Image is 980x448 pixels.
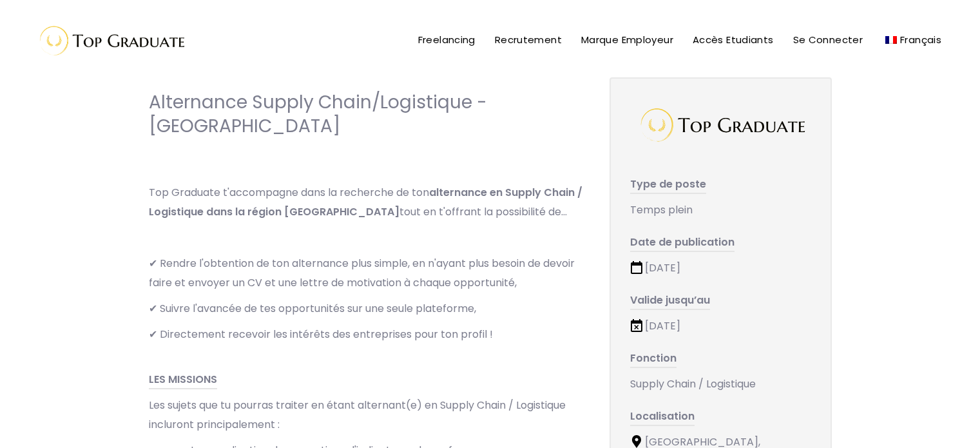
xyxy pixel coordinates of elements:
[581,33,673,46] span: Marque Employeur
[149,183,584,222] p: Top Graduate t'accompagne dans la recherche de ton tout en t'offrant la possibilité de…
[630,409,695,426] span: Localisation
[149,372,217,389] span: LES MISSIONS
[630,258,811,278] div: [DATE]
[630,235,735,252] span: Date de publication
[149,90,584,138] div: Alternance Supply Chain/Logistique - [GEOGRAPHIC_DATA]
[149,396,584,434] p: Les sujets que tu pourras traiter en étant alternant(e) en Supply Chain / Logistique incluront pr...
[149,254,584,293] p: ✔ Rendre l'obtention de ton alternance plus simple, en n'ayant plus besoin de devoir faire et env...
[149,299,584,318] p: ✔ Suivre l'avancée de tes opportunités sur une seule plateforme,
[885,36,897,44] img: Français
[693,33,774,46] span: Accès Etudiants
[630,317,811,336] div: [DATE]
[29,19,190,61] img: Top Graduate
[630,200,811,220] div: Temps plein
[495,33,562,46] span: Recrutement
[793,33,863,46] span: Se Connecter
[630,351,677,368] span: Fonction
[630,375,811,394] div: Supply Chain / Logistique
[418,33,476,46] span: Freelancing
[630,177,706,194] span: Type de poste
[630,293,710,310] span: Valide jusqu’au
[149,325,584,344] p: ✔ Directement recevoir les intérêts des entreprises pour ton profil !
[633,101,807,149] img: Top Graduate
[900,33,941,46] span: Français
